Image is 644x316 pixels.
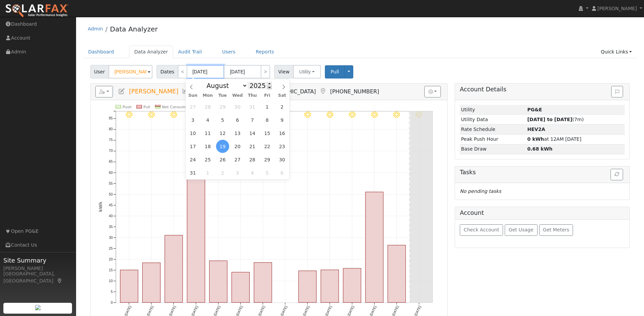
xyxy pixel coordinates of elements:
span: August 29, 2025 [261,153,274,166]
a: > [261,65,270,78]
span: August 20, 2025 [231,140,244,153]
text: Push [122,105,132,109]
span: August 26, 2025 [216,153,229,166]
img: SolarFax [5,4,69,18]
button: Pull [325,65,345,78]
text: 85 [109,117,113,120]
i: 8/30 - Clear [371,111,378,118]
text: 20 [109,257,113,261]
span: Get Meters [543,227,569,232]
i: 8/27 - MostlyClear [304,111,311,118]
span: August 2, 2025 [276,100,289,113]
i: 8/29 - Clear [349,111,355,118]
span: August 17, 2025 [186,140,199,153]
text: 50 [109,193,113,196]
a: Quick Links [596,46,637,58]
button: Utility [293,65,321,78]
span: August 28, 2025 [246,153,259,166]
span: July 27, 2025 [186,100,199,113]
rect: onclick="" [388,245,406,303]
span: September 4, 2025 [246,166,259,179]
span: Get Usage [509,227,533,232]
span: [PHONE_NUMBER] [330,88,379,95]
span: August 23, 2025 [276,140,289,153]
h5: Account [460,209,484,216]
span: August 19, 2025 [216,140,229,153]
span: August 31, 2025 [186,166,199,179]
span: August 16, 2025 [276,127,289,140]
span: Check Account [464,227,499,232]
span: September 2, 2025 [216,166,229,179]
a: Map [57,278,63,284]
span: August 6, 2025 [231,113,244,127]
span: August 18, 2025 [201,140,214,153]
rect: onclick="" [187,129,205,303]
td: Base Draw [460,144,526,154]
rect: onclick="" [343,268,361,302]
span: August 1, 2025 [261,100,274,113]
span: August 22, 2025 [261,140,274,153]
text: 15 [109,268,113,272]
text: 30 [109,236,113,240]
button: Get Meters [539,224,573,236]
button: Check Account [460,224,503,236]
span: August 25, 2025 [201,153,214,166]
span: August 13, 2025 [231,127,244,140]
input: Year [247,82,272,89]
h5: Tasks [460,169,625,176]
span: July 31, 2025 [246,100,259,113]
span: August 21, 2025 [246,140,259,153]
span: August 4, 2025 [201,113,214,127]
text: 55 [109,182,113,185]
span: August 11, 2025 [201,127,214,140]
span: July 28, 2025 [201,100,214,113]
input: Select a User [109,65,152,78]
i: No pending tasks [460,188,501,194]
span: August 10, 2025 [186,127,199,140]
rect: onclick="" [232,272,249,303]
div: [GEOGRAPHIC_DATA], [GEOGRAPHIC_DATA] [3,270,72,285]
span: View [274,65,293,78]
span: July 30, 2025 [231,100,244,113]
rect: onclick="" [299,271,316,303]
span: August 8, 2025 [261,113,274,127]
text: 40 [109,214,113,218]
span: Thu [245,93,260,98]
a: Multi-Series Graph [182,88,189,95]
span: Tue [215,93,230,98]
rect: onclick="" [165,235,183,303]
button: Issue History [611,86,623,97]
text: 75 [109,138,113,142]
span: August 27, 2025 [231,153,244,166]
a: Data Analyzer [110,25,158,33]
rect: onclick="" [365,192,383,303]
a: Map [319,88,327,95]
text: Pull [143,105,150,109]
span: August 3, 2025 [186,113,199,127]
span: September 5, 2025 [261,166,274,179]
rect: onclick="" [120,270,138,302]
span: August 5, 2025 [216,113,229,127]
span: September 3, 2025 [231,166,244,179]
span: Pull [331,69,339,74]
rect: onclick="" [321,270,339,302]
span: User [90,65,109,78]
img: retrieve [35,305,41,310]
text: 25 [109,247,113,250]
text: 60 [109,171,113,175]
a: Data Analyzer [129,46,173,58]
text: 45 [109,203,113,207]
strong: [DATE] to [DATE] [527,117,572,122]
a: Reports [251,46,279,58]
td: at 12AM [DATE] [526,134,625,144]
a: Edit User (36285) [118,88,125,95]
span: September 1, 2025 [201,166,214,179]
span: August 15, 2025 [261,127,274,140]
span: [PERSON_NAME] [597,6,637,11]
span: August 24, 2025 [186,153,199,166]
span: Site Summary [3,256,72,265]
span: Dates [157,65,178,78]
rect: onclick="" [254,263,272,302]
span: August 14, 2025 [246,127,259,140]
td: Peak Push Hour [460,134,526,144]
